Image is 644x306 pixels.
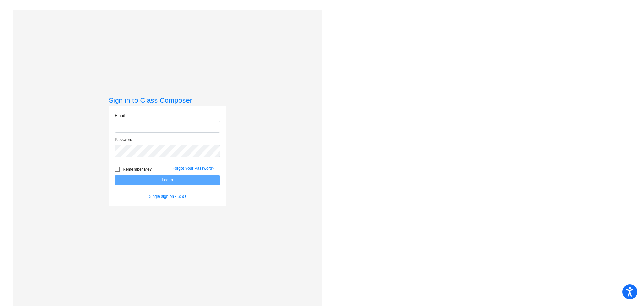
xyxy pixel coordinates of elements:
[115,175,220,185] button: Log In
[109,96,226,104] h3: Sign in to Class Composer
[123,165,152,173] span: Remember Me?
[115,113,125,119] label: Email
[115,137,132,143] label: Password
[149,194,186,199] a: Single sign on - SSO
[172,166,214,171] a: Forgot Your Password?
